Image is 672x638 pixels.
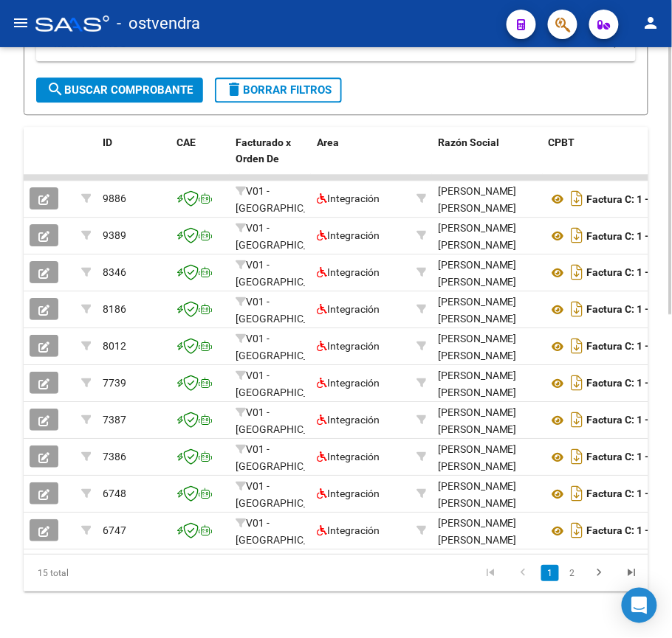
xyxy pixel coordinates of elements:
span: 6748 [103,488,126,499]
mat-icon: person [642,14,660,32]
li: page 2 [561,561,583,586]
i: Descargar documento [568,334,587,358]
div: [PERSON_NAME] [PERSON_NAME] [438,294,537,327]
span: Area [317,136,339,148]
i: Descargar documento [568,519,587,542]
strong: Factura C: 1 - 296 [587,451,670,463]
div: [PERSON_NAME] [PERSON_NAME] [438,330,537,364]
span: 7386 [103,451,126,462]
div: 27374533695 [438,330,537,361]
span: Integración [317,193,380,204]
span: ID [103,136,112,148]
div: [PERSON_NAME] [PERSON_NAME] [438,183,537,217]
a: go to previous page [509,565,537,581]
i: Descargar documento [568,187,587,210]
strong: Factura C: 1 - 418 [587,230,670,242]
datatable-header-cell: CAE [171,127,230,192]
datatable-header-cell: Facturado x Orden De [230,127,311,192]
div: Open Intercom Messenger [622,588,657,623]
span: Razón Social [438,136,499,148]
span: 8346 [103,266,126,278]
span: Borrar Filtros [225,83,332,97]
span: Integración [317,303,380,315]
a: go to next page [586,565,614,581]
i: Descargar documento [568,297,587,321]
div: 27374533695 [438,404,537,435]
span: 8186 [103,303,126,315]
i: Descargar documento [568,260,587,284]
i: Descargar documento [568,371,587,395]
div: 27374533695 [438,257,537,288]
div: [PERSON_NAME] [PERSON_NAME] [438,367,537,401]
div: 27374533695 [438,183,537,214]
span: Integración [317,340,380,352]
a: 2 [563,565,581,581]
i: Descargar documento [568,408,587,431]
span: 7739 [103,377,126,389]
mat-icon: menu [12,14,30,32]
span: 8012 [103,340,126,352]
datatable-header-cell: Razón Social [432,127,543,192]
datatable-header-cell: ID [97,127,171,192]
a: go to first page [476,565,504,581]
span: Integración [317,524,380,536]
div: 27374533695 [438,478,537,509]
i: Descargar documento [568,223,587,247]
strong: Factura C: 1 - 316 [587,378,670,389]
strong: Factura C: 1 - 347 [587,304,670,316]
strong: Factura C: 1 - 434 [587,193,670,205]
span: Buscar Comprobante [47,83,193,97]
span: 7387 [103,414,126,426]
span: Integración [317,414,380,426]
div: [PERSON_NAME] [PERSON_NAME] [438,220,537,254]
strong: Factura C: 1 - 257 [587,525,670,537]
span: Integración [317,229,380,241]
div: 27374533695 [438,294,537,325]
span: Integración [317,377,380,389]
span: 6747 [103,524,126,536]
span: Integración [317,451,380,462]
div: [PERSON_NAME] [PERSON_NAME] [438,257,537,291]
strong: Factura C: 1 - 263 [587,488,670,500]
div: [PERSON_NAME] [PERSON_NAME] [438,515,537,549]
button: Buscar Comprobante [36,77,203,103]
a: go to last page [618,565,646,581]
datatable-header-cell: Area [311,127,411,192]
div: 15 total [24,555,148,592]
mat-icon: search [47,80,64,98]
mat-icon: delete [225,80,243,98]
div: [PERSON_NAME] [PERSON_NAME] [438,478,537,512]
strong: Factura C: 1 - 334 [587,341,670,353]
div: [PERSON_NAME] [PERSON_NAME] [438,404,537,438]
li: page 1 [539,561,561,586]
span: 9886 [103,193,126,204]
span: Integración [317,266,380,278]
span: CPBT [549,136,575,148]
span: Facturado x Orden De [236,136,291,165]
div: 27374533695 [438,220,537,251]
span: Integración [317,488,380,499]
button: Borrar Filtros [215,77,342,103]
strong: Factura C: 1 - 300 [587,415,670,426]
strong: Factura C: 1 - 358 [587,267,670,279]
div: 27374533695 [438,515,537,546]
div: 27374533695 [438,367,537,398]
span: - ostvendra [117,7,200,40]
i: Descargar documento [568,445,587,468]
div: 27374533695 [438,441,537,472]
div: [PERSON_NAME] [PERSON_NAME] [438,441,537,475]
span: 9389 [103,229,126,241]
span: CAE [176,136,196,148]
a: 1 [541,565,559,581]
i: Descargar documento [568,482,587,505]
